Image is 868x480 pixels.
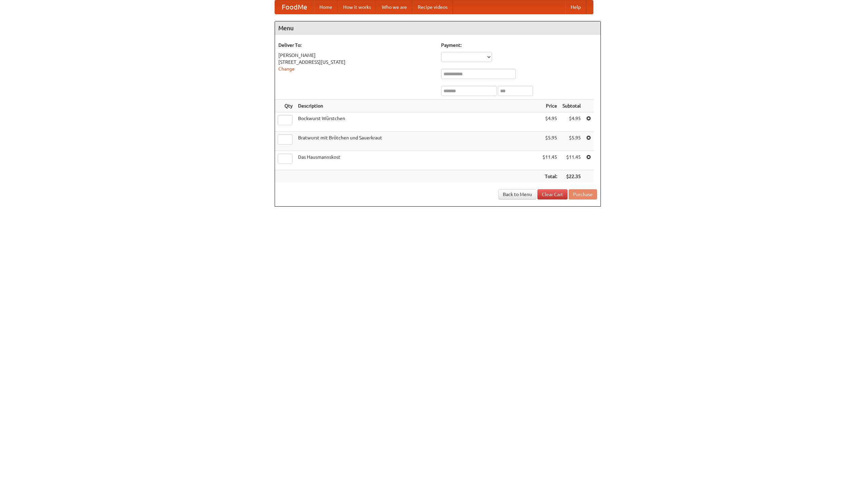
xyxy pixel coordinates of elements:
[376,0,412,14] a: Who we are
[295,151,540,170] td: Das Hausmannskost
[560,100,584,112] th: Subtotal
[278,42,434,49] h5: Deliver To:
[560,132,584,151] td: $5.95
[540,100,560,112] th: Price
[441,42,597,49] h5: Payment:
[560,112,584,132] td: $4.95
[275,0,314,14] a: FoodMe
[278,52,434,59] div: [PERSON_NAME]
[560,151,584,170] td: $11.45
[314,0,338,14] a: Home
[498,189,536,199] a: Back to Menu
[278,66,295,72] a: Change
[338,0,376,14] a: How it works
[540,151,560,170] td: $11.45
[275,21,600,35] h4: Menu
[412,0,453,14] a: Recipe videos
[540,112,560,132] td: $4.95
[540,132,560,151] td: $5.95
[565,0,586,14] a: Help
[295,112,540,132] td: Bockwurst Würstchen
[537,189,568,199] a: Clear Cart
[278,59,434,65] div: [STREET_ADDRESS][US_STATE]
[569,189,597,199] button: Purchase
[295,100,540,112] th: Description
[275,100,295,112] th: Qty
[560,170,584,183] th: $22.35
[295,132,540,151] td: Bratwurst mit Brötchen und Sauerkraut
[540,170,560,183] th: Total:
